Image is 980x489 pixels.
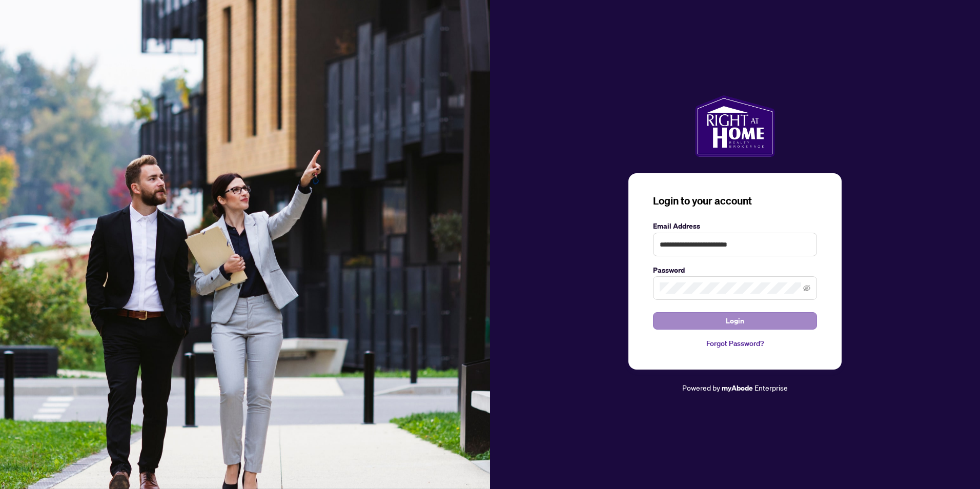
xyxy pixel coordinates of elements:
[803,284,810,292] span: eye-invisible
[726,313,744,329] span: Login
[653,264,817,276] label: Password
[722,382,753,394] a: myAbode
[653,220,817,232] label: Email Address
[653,338,817,349] a: Forgot Password?
[682,383,720,392] span: Powered by
[695,95,774,157] img: ma-logo
[754,383,788,392] span: Enterprise
[653,194,817,208] h3: Login to your account
[653,312,817,330] button: Login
